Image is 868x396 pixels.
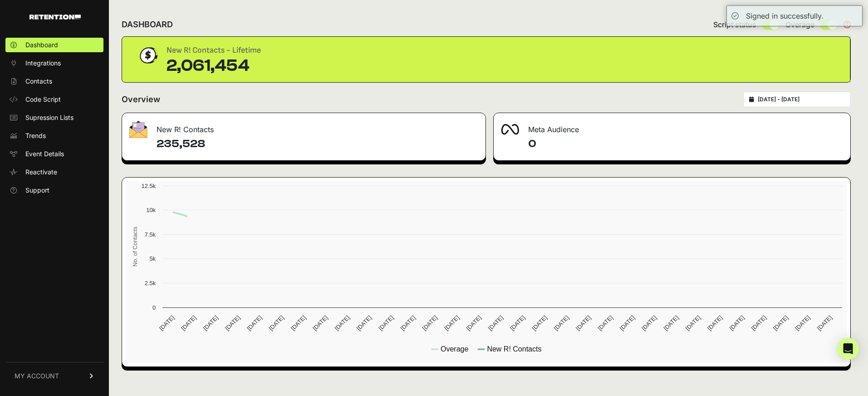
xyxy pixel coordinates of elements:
[399,314,417,332] text: [DATE]
[5,92,103,107] a: Code Script
[25,149,64,158] span: Event Details
[501,124,519,135] img: fa-meta-2f981b61bb99beabf952f7030308934f19ce035c18b003e963880cc3fabeebb7.png
[441,345,468,353] text: Overage
[443,314,461,332] text: [DATE]
[355,314,373,332] text: [DATE]
[750,314,768,332] text: [DATE]
[132,227,138,267] text: No. of Contacts
[157,137,478,151] h4: 235,528
[25,77,52,86] span: Contacts
[528,137,843,151] h4: 0
[152,304,156,311] text: 0
[794,314,811,332] text: [DATE]
[487,314,505,332] text: [DATE]
[816,314,834,332] text: [DATE]
[574,314,592,332] text: [DATE]
[245,314,263,332] text: [DATE]
[487,345,541,353] text: New R! Contacts
[684,314,702,332] text: [DATE]
[122,113,485,140] div: New R! Contacts
[311,314,329,332] text: [DATE]
[29,15,81,20] img: Retention.com
[706,314,724,332] text: [DATE]
[180,314,197,332] text: [DATE]
[746,10,824,21] div: Signed in successfully.
[25,95,61,104] span: Code Script
[224,314,241,332] text: [DATE]
[640,314,658,332] text: [DATE]
[509,314,526,332] text: [DATE]
[149,255,156,262] text: 5k
[122,18,173,31] h2: DASHBOARD
[25,40,58,49] span: Dashboard
[5,74,103,89] a: Contacts
[202,314,220,332] text: [DATE]
[289,314,307,332] text: [DATE]
[596,314,614,332] text: [DATE]
[25,131,46,140] span: Trends
[377,314,395,332] text: [DATE]
[25,186,49,195] span: Support
[15,371,59,381] span: MY ACCOUNT
[772,314,790,332] text: [DATE]
[5,129,103,143] a: Trends
[5,183,103,198] a: Support
[662,314,680,332] text: [DATE]
[618,314,636,332] text: [DATE]
[5,56,103,70] a: Integrations
[465,314,483,332] text: [DATE]
[553,314,570,332] text: [DATE]
[129,121,147,138] img: fa-envelope-19ae18322b30453b285274b1b8af3d052b27d846a4fbe8435d1a52b978f639a2.png
[137,44,159,67] img: dollar-coin-05c43ed7efb7bc0c12610022525b4bbbb207c7efeef5aecc26f025e68dcafac9.png
[122,93,160,106] h2: Overview
[167,57,261,75] div: 2,061,454
[728,314,745,332] text: [DATE]
[25,113,74,122] span: Supression Lists
[145,280,156,287] text: 2.5k
[146,207,156,213] text: 10k
[158,314,176,332] text: [DATE]
[494,113,851,140] div: Meta Audience
[421,314,439,332] text: [DATE]
[145,231,156,238] text: 7.5k
[142,183,156,189] text: 12.5k
[333,314,351,332] text: [DATE]
[5,110,103,125] a: Supression Lists
[5,165,103,179] a: Reactivate
[167,44,261,57] div: New R! Contacts - Lifetime
[268,314,285,332] text: [DATE]
[25,168,57,177] span: Reactivate
[713,19,756,30] span: Script status
[5,362,103,390] a: MY ACCOUNT
[5,147,103,161] a: Event Details
[837,338,859,360] div: Open Intercom Messenger
[5,38,103,52] a: Dashboard
[25,59,61,68] span: Integrations
[530,314,548,332] text: [DATE]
